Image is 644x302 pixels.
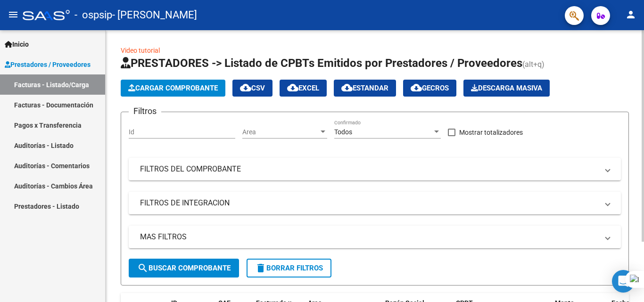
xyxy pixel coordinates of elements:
mat-icon: cloud_download [411,82,422,93]
span: - ospsip [74,5,112,25]
mat-icon: delete [255,262,266,274]
button: Gecros [403,80,456,97]
div: Open Intercom Messenger [612,270,635,293]
span: EXCEL [287,84,319,92]
span: PRESTADORES -> Listado de CPBTs Emitidos por Prestadores / Proveedores [121,57,522,70]
mat-icon: cloud_download [240,82,251,93]
a: Video tutorial [121,47,160,54]
h3: Filtros [129,105,161,118]
span: - [PERSON_NAME] [112,5,197,25]
span: Inicio [5,39,29,49]
span: Buscar Comprobante [137,264,231,272]
mat-expansion-panel-header: MAS FILTROS [129,226,621,248]
mat-panel-title: FILTROS DE INTEGRACION [140,198,598,208]
span: Descarga Masiva [471,84,542,92]
mat-panel-title: MAS FILTROS [140,232,598,242]
mat-icon: menu [8,9,19,20]
mat-panel-title: FILTROS DEL COMPROBANTE [140,164,598,174]
span: Borrar Filtros [255,264,323,272]
button: Descarga Masiva [463,80,550,97]
span: Gecros [411,84,449,92]
span: Estandar [341,84,388,92]
mat-expansion-panel-header: FILTROS DE INTEGRACION [129,192,621,214]
app-download-masive: Descarga masiva de comprobantes (adjuntos) [463,80,550,97]
button: CSV [232,80,272,97]
span: (alt+q) [522,60,545,69]
button: Estandar [334,80,396,97]
button: EXCEL [280,80,327,97]
button: Borrar Filtros [247,259,331,278]
mat-icon: search [137,262,149,274]
mat-expansion-panel-header: FILTROS DEL COMPROBANTE [129,158,621,180]
span: Todos [334,128,352,136]
span: Area [242,128,319,136]
mat-icon: cloud_download [287,82,298,93]
mat-icon: person [625,9,636,20]
span: Cargar Comprobante [128,84,218,92]
span: CSV [240,84,265,92]
button: Cargar Comprobante [121,80,225,97]
button: Buscar Comprobante [129,259,239,278]
mat-icon: cloud_download [341,82,353,93]
span: Mostrar totalizadores [459,127,523,138]
span: Prestadores / Proveedores [5,59,91,70]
